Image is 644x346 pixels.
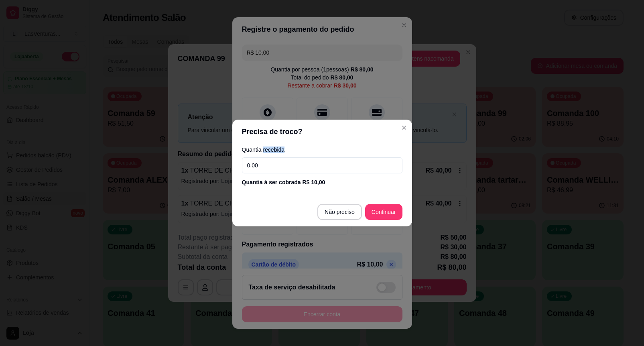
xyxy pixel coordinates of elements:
button: Não preciso [317,204,362,220]
label: Quantia recebida [242,147,402,153]
div: Quantia à ser cobrada R$ 10,00 [242,178,402,186]
button: Continuar [365,204,402,220]
button: Close [398,121,410,134]
header: Precisa de troco? [232,120,412,144]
